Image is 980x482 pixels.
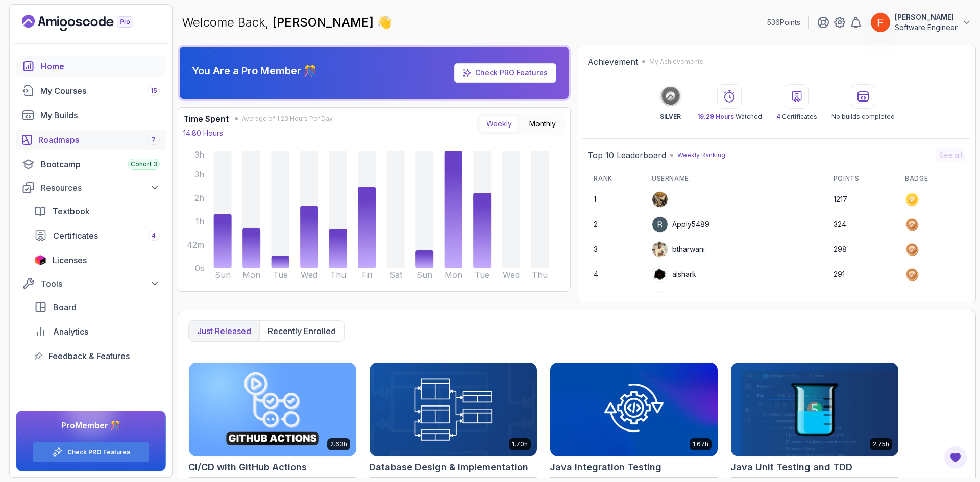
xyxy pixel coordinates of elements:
a: courses [16,81,166,101]
div: Tools [41,277,160,290]
p: You Are a Pro Member 🎊 [192,64,316,78]
h2: Java Unit Testing and TDD [730,460,852,474]
span: 7 [152,136,156,144]
h2: Database Design & Implementation [369,460,528,474]
p: Recently enrolled [268,325,336,337]
tspan: Mon [445,270,462,280]
div: Bootcamp [41,158,160,170]
div: btharwani [652,241,705,258]
span: 4 [776,113,780,120]
div: My Courses [40,85,160,97]
div: Apply5489 [652,216,709,233]
p: 1.67h [693,440,708,448]
td: 324 [827,212,899,237]
td: 298 [827,237,899,262]
a: builds [16,105,166,125]
span: 4 [152,232,156,240]
tspan: 0s [195,263,204,273]
th: Username [646,170,827,187]
button: See all [936,148,965,162]
h3: Time Spent [183,113,229,125]
p: Software Engineer [895,22,958,33]
span: Board [53,301,77,313]
p: 536 Points [767,17,800,28]
button: Tools [16,274,166,293]
tspan: Thu [532,270,548,280]
h2: Top 10 Leaderboard [587,149,666,161]
tspan: Tue [273,270,288,280]
p: 2.63h [330,440,347,448]
img: user profile image [652,267,668,282]
tspan: Sun [215,270,231,280]
td: 5 [587,287,646,312]
div: Roadmaps [38,134,160,146]
td: 259 [827,287,899,312]
span: Cohort 3 [131,160,157,168]
p: 1.70h [512,440,528,448]
a: Landing page [22,15,157,31]
tspan: Wed [301,270,317,280]
tspan: Fri [362,270,372,280]
p: No builds completed [831,113,895,121]
a: bootcamp [16,154,166,174]
button: Just released [189,321,259,341]
td: 1217 [827,187,899,212]
button: Weekly [480,115,519,133]
td: 3 [587,237,646,262]
button: Open Feedback Button [943,445,968,470]
tspan: Tue [475,270,489,280]
tspan: 3h [194,149,204,160]
tspan: Sun [416,270,432,280]
h2: Achievement [587,56,638,68]
a: board [28,297,166,317]
tspan: Mon [242,270,260,280]
tspan: Thu [330,270,346,280]
a: Check PRO Features [67,448,130,456]
img: CI/CD with GitHub Actions card [189,363,356,456]
a: certificates [28,225,166,246]
div: Home [41,60,160,72]
img: user profile image [652,292,668,307]
span: 19.29 Hours [697,113,734,120]
button: Resources [16,179,166,197]
tspan: 3h [194,169,204,180]
tspan: 42m [187,240,204,250]
a: feedback [28,346,166,366]
tspan: 1h [195,216,204,226]
a: Check PRO Features [475,68,548,77]
p: Just released [197,325,251,337]
tspan: Sat [389,270,403,280]
th: Badge [899,170,965,187]
p: Watched [697,113,762,121]
p: My Achievements [649,58,703,66]
span: Certificates [53,230,98,242]
img: Java Unit Testing and TDD card [731,363,898,456]
a: textbook [28,201,166,221]
p: SILVER [660,113,681,121]
button: Check PRO Features [33,442,149,463]
td: 2 [587,212,646,237]
button: Recently enrolled [259,321,344,341]
div: alshark [652,266,696,283]
img: Java Integration Testing card [550,363,718,456]
img: user profile image [652,217,668,232]
button: Monthly [523,115,562,133]
td: 291 [827,262,899,287]
a: roadmaps [16,130,166,150]
span: Feedback & Features [48,350,130,362]
span: [PERSON_NAME] [273,15,377,30]
p: Weekly Ranking [677,151,725,159]
tspan: 2h [194,193,204,203]
span: Licenses [53,254,87,266]
span: 15 [151,87,157,95]
div: Resources [41,182,160,194]
span: Average of 1.23 Hours Per Day [242,115,333,123]
a: analytics [28,321,166,342]
a: home [16,56,166,77]
span: Textbook [53,205,90,217]
p: Certificates [776,113,817,121]
td: 4 [587,262,646,287]
span: 👋 [375,12,395,33]
td: 1 [587,187,646,212]
img: user profile image [652,242,668,257]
